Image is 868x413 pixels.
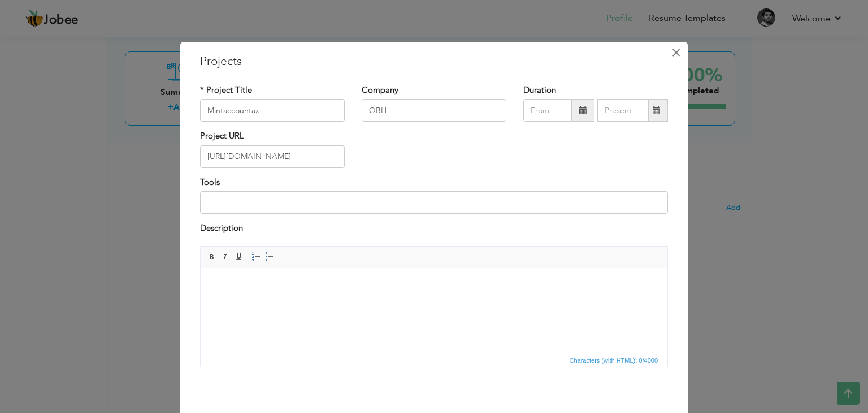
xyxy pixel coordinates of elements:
[200,53,668,70] h3: Projects
[597,99,649,122] input: Present
[233,251,245,263] a: Underline
[671,42,681,63] span: ×
[523,84,556,96] label: Duration
[200,84,252,96] label: * Project Title
[219,251,232,263] a: Italic
[200,177,220,188] label: Tools
[263,251,276,263] a: Insert/Remove Bulleted List
[523,99,572,122] input: From
[201,268,667,353] iframe: Rich Text Editor, projectEditor
[567,355,661,365] span: Characters (with HTML): 0/4000
[667,44,685,62] button: Close
[200,130,244,142] label: Project URL
[206,251,218,263] a: Bold
[362,84,398,96] label: Company
[250,251,262,263] a: Insert/Remove Numbered List
[567,355,662,365] div: Statistics
[200,222,243,234] label: Description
